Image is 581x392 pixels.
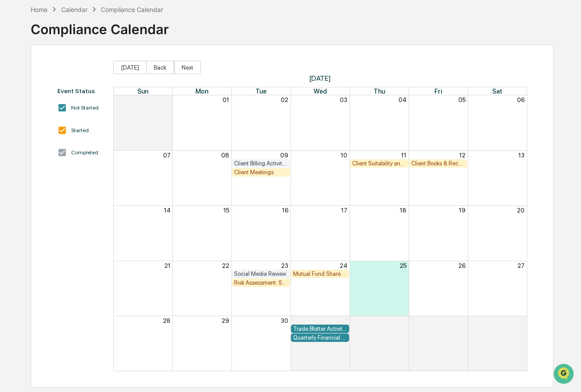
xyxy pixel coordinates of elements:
[400,207,406,214] button: 18
[234,160,288,167] div: Client Billing Activity Review
[63,219,107,226] a: Powered byPylon
[222,262,229,269] button: 22
[28,144,72,151] span: [PERSON_NAME]
[73,181,110,190] span: Attestations
[113,61,147,74] button: [DATE]
[517,96,525,103] button: 06
[174,61,201,74] button: Next
[517,207,525,214] button: 20
[71,127,89,133] div: Started
[352,160,406,167] div: Client Suitability and Performance Review
[458,317,466,324] button: 03
[434,87,442,95] span: Fri
[411,160,465,167] div: Client Books & Records Review
[517,317,525,324] button: 04
[195,87,208,95] span: Mon
[9,18,162,32] p: How can we help?
[9,199,16,206] div: 🔎
[9,182,16,189] div: 🖐️
[398,96,406,103] button: 04
[28,120,72,127] span: [PERSON_NAME]
[9,112,23,126] img: Robert Macaulay
[340,262,347,269] button: 24
[164,262,171,269] button: 21
[61,6,88,13] div: Calendar
[71,105,99,111] div: Not Started
[400,262,406,269] button: 25
[458,262,466,269] button: 26
[18,181,57,190] span: Preclearance
[5,194,60,210] a: 🔎Data Lookup
[9,98,60,105] div: Past conversations
[164,207,171,214] button: 14
[221,152,229,159] button: 08
[88,220,107,226] span: Pylon
[459,152,466,159] button: 12
[341,317,347,324] button: 01
[517,262,525,269] button: 27
[293,325,347,332] div: Trade Blotter Activity Review
[40,67,146,76] div: Start new chat
[280,152,288,159] button: 09
[113,87,527,371] div: Month View
[222,317,229,324] button: 29
[138,96,162,107] button: See all
[151,70,162,81] button: Start new chat
[282,207,288,214] button: 16
[340,96,347,103] button: 03
[314,87,327,95] span: Wed
[281,96,288,103] button: 02
[164,96,171,103] button: 31
[492,87,502,95] span: Sat
[401,152,406,159] button: 11
[9,136,23,150] img: Robert Macaulay
[163,317,171,324] button: 28
[61,177,114,193] a: 🗄️Attestations
[281,262,288,269] button: 23
[113,74,527,82] span: [DATE]
[19,67,35,83] img: 4531339965365_218c74b014194aa58b9b_72.jpg
[458,96,466,103] button: 05
[459,207,466,214] button: 19
[553,363,577,387] iframe: Open customer support
[64,182,72,189] div: 🗄️
[341,152,347,159] button: 10
[79,144,97,151] span: [DATE]
[9,67,25,83] img: 1746055101610-c473b297-6a78-478c-a979-82029cc54cd1
[137,87,148,95] span: Sun
[31,14,169,37] div: Compliance Calendar
[518,152,525,159] button: 13
[234,279,288,286] div: Risk Assessment: Soft Dollar Kickbacks
[341,207,347,214] button: 17
[255,87,267,95] span: Tue
[293,334,347,341] div: Quarterly Financial Reporting
[281,317,288,324] button: 30
[234,169,288,176] div: Client Meetings
[31,6,48,13] div: Home
[79,120,97,127] span: [DATE]
[18,198,56,207] span: Data Lookup
[101,6,163,13] div: Compliance Calendar
[40,76,122,83] div: We're available if you need us!
[74,144,77,151] span: •
[71,149,98,156] div: Completed
[234,270,288,277] div: Social Media Review
[146,61,174,74] button: Back
[5,177,61,193] a: 🖐️Preclearance
[399,317,406,324] button: 02
[293,270,347,277] div: Mutual Fund Share Class & Fee Review
[374,87,385,95] span: Thu
[74,120,77,127] span: •
[223,207,229,214] button: 15
[223,96,229,103] button: 01
[163,152,171,159] button: 07
[57,87,104,94] div: Event Status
